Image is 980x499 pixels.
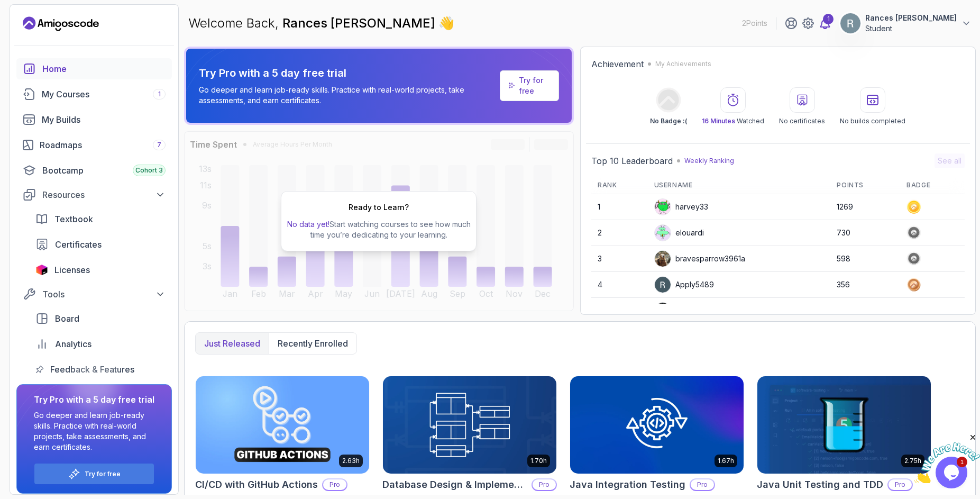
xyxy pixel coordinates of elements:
img: user profile image [655,277,671,293]
button: Recently enrolled [269,333,356,354]
a: builds [16,109,172,130]
p: Pro [323,479,346,490]
td: 3 [591,246,648,272]
span: 16 Minutes [702,117,735,125]
p: Pro [889,479,912,490]
button: Resources [16,185,172,204]
h2: Top 10 Leaderboard [591,155,673,167]
a: Try for free [500,70,559,101]
div: My Courses [42,88,166,101]
th: Rank [591,177,648,194]
p: Try Pro with a 5 day free trial [199,66,496,80]
p: Go deeper and learn job-ready skills. Practice with real-world projects, take assessments, and ea... [34,410,154,452]
a: licenses [29,259,172,280]
img: user profile image [655,303,671,319]
p: Pro [533,479,556,490]
span: Textbook [54,213,93,225]
p: 2 Points [742,18,767,29]
img: default monster avatar [655,225,671,241]
td: 1 [591,194,648,220]
span: 1 [158,90,161,98]
span: No data yet! [287,220,329,229]
a: Landing page [23,15,99,32]
a: feedback [29,359,172,380]
p: Watched [702,117,764,125]
h2: Database Design & Implementation [382,477,527,492]
td: 4 [591,272,648,298]
p: 1.70h [530,457,547,465]
div: Home [42,62,166,75]
span: Analytics [55,338,91,350]
div: harvey33 [654,198,708,215]
div: Resources [42,188,166,201]
p: 1.67h [718,457,734,465]
td: 356 [830,272,900,298]
img: user profile image [840,13,860,33]
a: analytics [29,333,172,355]
div: Roadmaps [40,139,166,151]
th: Badge [900,177,965,194]
a: Try for free [519,75,550,96]
img: user profile image [655,251,671,267]
a: 1 [819,17,831,30]
p: Welcome Back, [188,15,454,32]
div: Apply5489 [654,276,714,293]
a: certificates [29,234,172,255]
div: 1 [823,14,834,24]
p: 2.75h [904,457,921,465]
td: 2 [591,220,648,246]
iframe: chat widget [914,433,980,483]
p: Weekly Ranking [684,157,734,165]
p: Student [865,23,957,34]
span: Cohort 3 [135,166,163,175]
button: Just released [196,333,269,354]
h2: Java Unit Testing and TDD [757,477,883,492]
th: Points [830,177,900,194]
p: Just released [204,337,260,350]
button: user profile imageRances [PERSON_NAME]Student [840,13,972,34]
p: Recently enrolled [278,337,348,350]
h2: Ready to Learn? [349,202,409,213]
a: courses [16,84,172,105]
span: 7 [157,141,161,149]
div: My Builds [42,113,166,126]
img: Database Design & Implementation card [383,376,556,474]
td: 348 [830,298,900,324]
h2: Achievement [591,58,644,70]
p: My Achievements [655,60,711,68]
button: Tools [16,285,172,304]
p: Go deeper and learn job-ready skills. Practice with real-world projects, take assessments, and ea... [199,85,496,106]
img: Java Unit Testing and TDD card [757,376,931,474]
button: Try for free [34,463,154,485]
span: Licenses [54,264,90,276]
a: bootcamp [16,160,172,181]
img: Java Integration Testing card [570,376,744,474]
div: Bootcamp [42,164,166,177]
td: 1269 [830,194,900,220]
span: Certificates [55,238,102,251]
td: 598 [830,246,900,272]
th: Username [648,177,831,194]
div: bravesparrow3961a [654,250,745,267]
div: VankataSz [654,302,712,319]
a: board [29,308,172,329]
span: 👋 [437,13,457,34]
div: elouardi [654,224,704,241]
p: No certificates [779,117,825,125]
p: Rances [PERSON_NAME] [865,13,957,23]
p: No builds completed [840,117,905,125]
p: Start watching courses to see how much time you’re dedicating to your learning. [286,219,472,240]
p: Pro [691,479,714,490]
img: CI/CD with GitHub Actions card [196,376,369,474]
h2: Java Integration Testing [570,477,685,492]
span: Feedback & Features [50,363,134,376]
p: No Badge :( [650,117,687,125]
button: See all [935,153,965,168]
span: Board [55,312,79,325]
a: Try for free [85,470,121,478]
a: roadmaps [16,134,172,156]
span: Rances [PERSON_NAME] [282,15,438,31]
td: 5 [591,298,648,324]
